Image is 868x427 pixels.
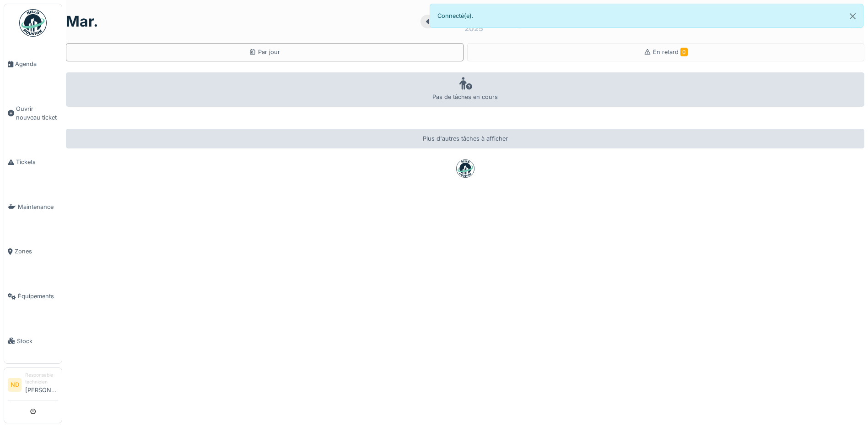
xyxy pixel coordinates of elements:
img: Badge_color-CXgf-gQk.svg [19,9,47,37]
a: Tickets [4,140,62,185]
h1: mar. [66,13,98,30]
span: Stock [17,337,58,345]
div: Par jour [249,48,280,56]
div: 2025 [464,23,483,34]
span: Équipements [18,292,58,301]
span: Tickets [16,158,58,166]
div: Responsable technicien [25,372,58,386]
div: Connecté(e). [430,4,864,28]
div: Plus d'autres tâches à afficher [66,129,864,148]
span: Zones [15,247,58,256]
span: 0 [680,48,688,56]
img: badge-BVDL4wpA.svg [456,159,474,178]
li: [PERSON_NAME] [25,372,58,398]
li: ND [8,378,22,392]
a: Ouvrir nouveau ticket [4,87,62,140]
span: En retard [653,49,688,55]
a: Agenda [4,42,62,87]
span: Agenda [15,60,58,68]
a: Équipements [4,274,62,319]
span: Ouvrir nouveau ticket [16,104,58,122]
a: Zones [4,229,62,274]
a: Stock [4,318,62,363]
a: ND Responsable technicien[PERSON_NAME] [8,372,58,400]
button: Close [842,4,863,28]
div: Pas de tâches en cours [66,72,864,107]
span: Maintenance [18,203,58,211]
a: Maintenance [4,185,62,230]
